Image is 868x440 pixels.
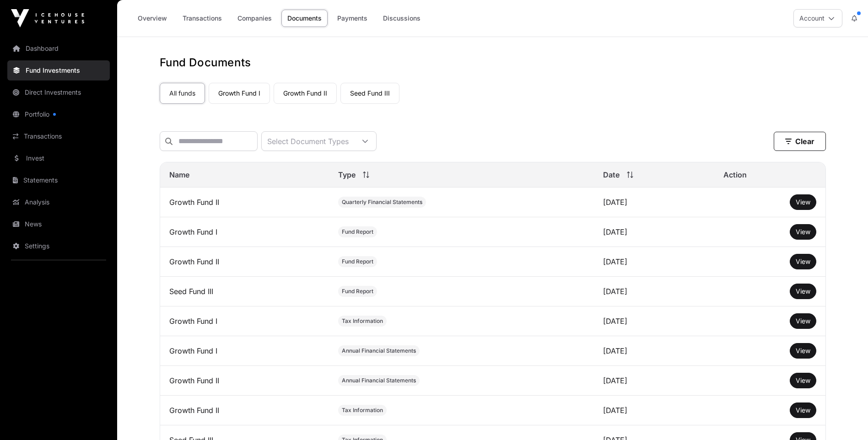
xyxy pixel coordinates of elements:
span: View [796,287,810,295]
a: View [796,346,810,355]
td: [DATE] [594,366,714,396]
span: Fund Report [342,228,373,236]
a: Discussions [377,10,426,27]
a: Fund Investments [7,60,110,80]
a: Seed Fund III [340,83,399,104]
span: Tax Information [342,407,383,414]
td: Growth Fund I [160,217,329,247]
td: [DATE] [594,217,714,247]
h1: Fund Documents [160,55,826,70]
span: Annual Financial Statements [342,347,416,354]
span: Quarterly Financial Statements [342,199,422,206]
span: View [796,228,810,236]
span: Fund Report [342,258,373,265]
span: View [796,347,810,354]
a: Statements [7,170,110,190]
img: Icehouse Ventures Logo [11,9,84,27]
td: Seed Fund III [160,277,329,306]
a: Companies [232,10,278,27]
span: Date [603,169,620,180]
a: View [796,376,810,385]
a: Invest [7,148,110,168]
button: Clear [774,132,826,151]
button: View [790,254,816,269]
td: Growth Fund II [160,247,329,277]
a: Transactions [7,126,110,146]
a: Analysis [7,192,110,212]
td: [DATE] [594,396,714,425]
button: View [790,284,816,299]
button: View [790,313,816,329]
a: News [7,214,110,234]
a: View [796,198,810,207]
span: Tax Information [342,317,383,325]
a: Settings [7,236,110,256]
a: All funds [160,83,205,104]
span: View [796,258,810,265]
td: Growth Fund II [160,366,329,396]
a: View [796,317,810,326]
a: View [796,406,810,415]
a: View [796,257,810,266]
span: View [796,198,810,206]
td: [DATE] [594,188,714,217]
a: Transactions [177,10,228,27]
button: View [790,402,816,418]
a: Portfolio [7,104,110,124]
a: View [796,227,810,236]
td: Growth Fund I [160,336,329,366]
span: View [796,317,810,325]
a: Dashboard [7,38,110,59]
td: Growth Fund I [160,306,329,336]
span: View [796,406,810,414]
td: Growth Fund II [160,188,329,217]
a: Growth Fund II [274,83,337,104]
a: Overview [132,10,173,27]
span: View [796,376,810,384]
button: View [790,224,816,240]
button: Account [793,9,842,27]
td: Growth Fund II [160,396,329,425]
button: View [790,343,816,359]
a: Direct Investments [7,82,110,102]
button: View [790,194,816,210]
a: Growth Fund I [209,83,270,104]
button: View [790,373,816,388]
span: Fund Report [342,288,373,295]
span: Annual Financial Statements [342,377,416,384]
td: [DATE] [594,247,714,277]
td: [DATE] [594,306,714,336]
div: Select Document Types [262,132,354,150]
a: Payments [331,10,373,27]
span: Action [723,169,747,180]
a: View [796,287,810,296]
a: Documents [281,10,328,27]
span: Name [169,169,189,180]
td: [DATE] [594,336,714,366]
td: [DATE] [594,277,714,306]
span: Type [338,169,356,180]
